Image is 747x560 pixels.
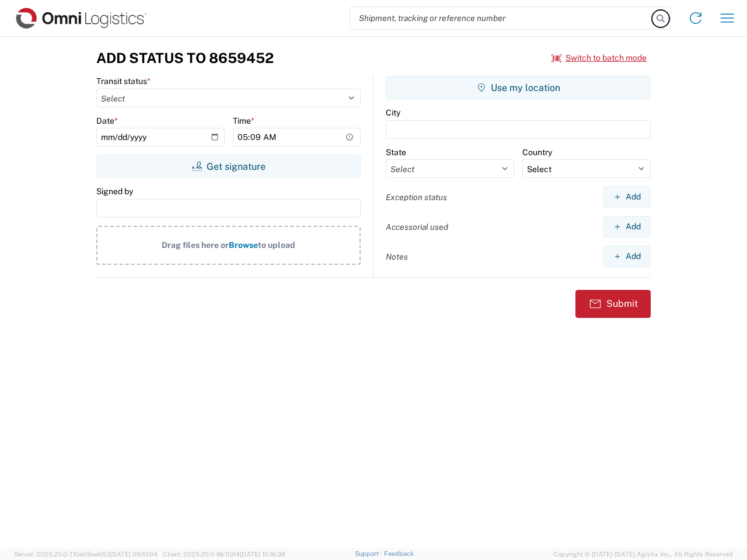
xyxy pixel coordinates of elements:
[96,155,361,178] button: Get signature
[551,48,647,68] button: Switch to batch mode
[355,550,384,557] a: Support
[229,240,258,250] span: Browse
[350,7,652,29] input: Shipment, tracking or reference number
[386,107,400,118] label: City
[603,246,651,267] button: Add
[233,116,254,126] label: Time
[110,551,158,558] span: [DATE] 09:51:04
[163,551,285,558] span: Client: 2025.20.0-8b113f4
[522,147,552,157] label: Country
[162,240,229,250] span: Drag files here or
[603,186,651,208] button: Add
[240,551,285,558] span: [DATE] 10:16:38
[575,290,651,318] button: Submit
[603,216,651,237] button: Add
[96,76,151,86] label: Transit status
[258,240,295,250] span: to upload
[96,116,118,126] label: Date
[386,147,406,157] label: State
[14,551,158,558] span: Server: 2025.20.0-710e05ee653
[384,550,414,557] a: Feedback
[96,186,133,197] label: Signed by
[386,192,447,202] label: Exception status
[386,222,448,232] label: Accessorial used
[96,50,274,66] h3: Add Status to 8659452
[386,76,651,99] button: Use my location
[553,549,733,559] span: Copyright © [DATE]-[DATE] Agistix Inc., All Rights Reserved
[386,251,408,262] label: Notes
